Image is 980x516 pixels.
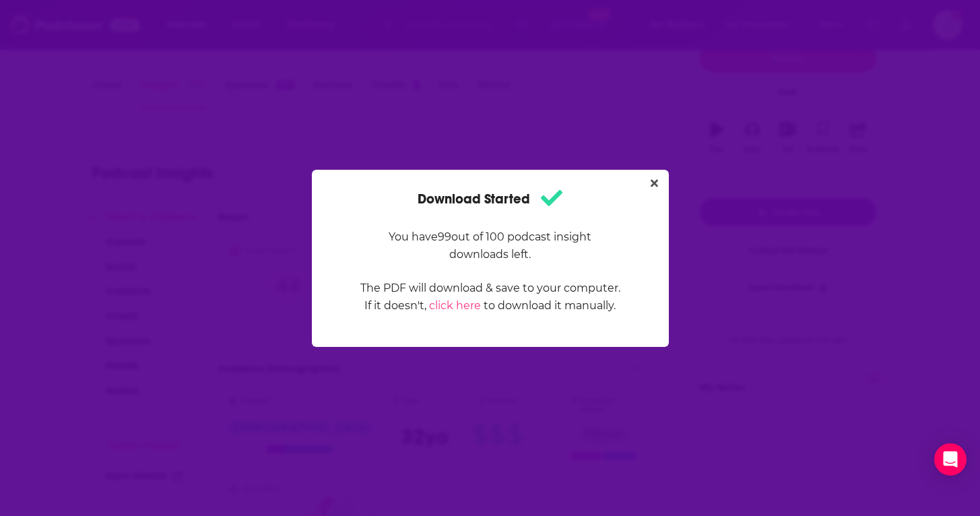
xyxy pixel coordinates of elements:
h1: Download Started [418,186,562,212]
button: Close [645,175,663,192]
a: click here [429,299,481,312]
p: You have 99 out of 100 podcast insight downloads left. [360,228,621,263]
p: The PDF will download & save to your computer. If it doesn't, to download it manually. [360,280,621,315]
div: Open Intercom Messenger [934,443,967,476]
